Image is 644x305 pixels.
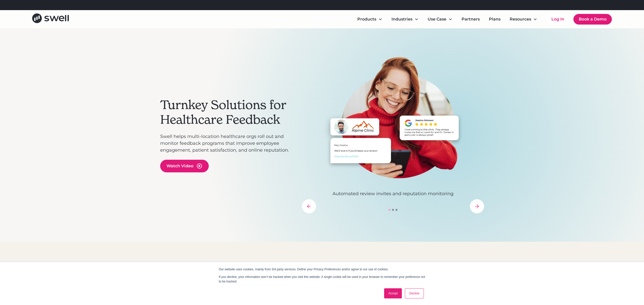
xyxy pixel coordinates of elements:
div: Products [353,14,386,24]
div: Show slide 2 of 3 [392,209,394,211]
div: carousel [302,57,484,213]
a: Partners [458,14,484,24]
div: Watch Video [167,163,193,169]
a: Log In [546,14,569,24]
div: Use Case [428,16,446,22]
div: Use Case [424,14,456,24]
a: Book a Demo [573,14,612,25]
a: home [32,13,69,25]
div: Resources [510,16,531,22]
div: previous slide [302,199,316,213]
div: Show slide 3 of 3 [396,209,398,211]
h2: Turnkey Solutions for Healthcare Feedback [160,98,297,127]
p: Swell helps multi-location healthcare orgs roll out and monitor feedback programs that improve em... [160,133,297,154]
a: open lightbox [160,160,209,172]
iframe: Chat Widget [555,250,644,305]
div: Show slide 1 of 3 [388,209,390,211]
div: 1 of 3 [302,57,484,197]
p: If you decline, your information won’t be tracked when you visit this website. A single cookie wi... [219,275,425,284]
div: Resources [506,14,541,24]
div: Products [357,16,376,22]
p: Our website uses cookies, mainly from 3rd party services. Define your Privacy Preferences and/or ... [219,267,425,272]
p: Automated review invites and reputation monitoring [302,190,484,197]
a: Plans [485,14,505,24]
div: next slide [470,199,484,213]
div: Industries [387,14,423,24]
div: Industries [391,16,412,22]
a: Accept [384,288,402,298]
a: Decline [405,288,424,298]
